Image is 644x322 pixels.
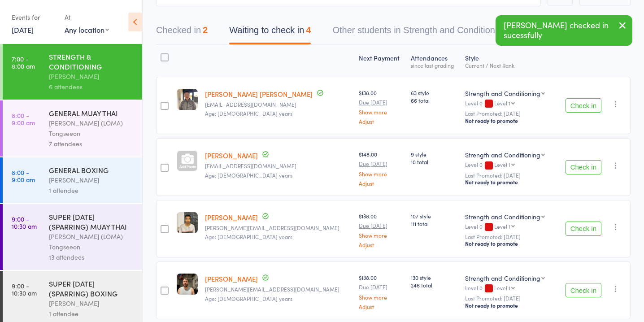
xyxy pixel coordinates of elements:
small: prajval.200@gmail.com [205,225,352,231]
div: $138.00 [359,89,404,124]
small: Last Promoted: [DATE] [465,234,552,240]
div: $148.00 [359,150,404,186]
div: Strength and Conditioning [465,274,540,283]
a: Show more [359,294,404,300]
img: image1726271584.png [177,274,198,295]
div: GENERAL BOXING [49,165,135,175]
a: Adjust [359,304,404,309]
div: Level 0 [465,161,552,169]
div: [PERSON_NAME] [49,298,135,309]
a: 9:00 -10:30 amSUPER [DATE] (SPARRING) MUAY THAI[PERSON_NAME] (LOMA) Tongseeon13 attendees [3,204,142,270]
small: Last Promoted: [DATE] [465,172,552,178]
time: 9:00 - 10:30 am [12,215,37,230]
a: 8:00 -9:00 amGENERAL MUAY THAI[PERSON_NAME] (LOMA) Tongseeon7 attendees [3,100,142,157]
a: Adjust [359,180,404,186]
small: Due [DATE] [359,222,404,229]
div: [PERSON_NAME] [49,71,135,82]
a: [PERSON_NAME] [PERSON_NAME] [205,89,313,99]
button: Checked in2 [156,21,208,44]
div: Strength and Conditioning [465,150,540,159]
small: chrishui88@gmail.com [205,101,352,108]
div: SUPER [DATE] (SPARRING) MUAY THAI [49,212,135,231]
a: 8:00 -9:00 amGENERAL BOXING[PERSON_NAME]1 attendee [3,157,142,203]
a: 7:00 -8:00 amSTRENGTH & CONDITIONING[PERSON_NAME]6 attendees [3,44,142,100]
div: Not ready to promote [465,240,552,247]
div: since last grading [411,62,458,68]
div: Not ready to promote [465,302,552,309]
div: 4 [306,25,311,35]
div: 7 attendees [49,139,135,149]
span: 130 style [411,274,458,281]
time: 7:00 - 8:00 am [12,55,35,70]
div: 2 [203,25,208,35]
div: Atten­dances [407,49,461,73]
div: [PERSON_NAME] checked in sucessfully [496,15,632,46]
time: 8:00 - 9:00 am [12,112,35,126]
a: [PERSON_NAME] [205,274,258,283]
small: Last Promoted: [DATE] [465,295,552,301]
div: 6 attendees [49,82,135,92]
small: Last Promoted: [DATE] [465,110,552,117]
div: Level 1 [494,161,510,167]
div: Current / Next Rank [465,62,552,68]
a: Show more [359,109,404,115]
div: [PERSON_NAME] (LOMA) Tongseeon [49,118,135,139]
small: Due [DATE] [359,99,404,105]
div: $138.00 [359,274,404,309]
img: image1724288406.png [177,89,198,110]
span: 9 style [411,150,458,158]
div: Any location [65,25,109,35]
div: 13 attendees [49,252,135,262]
div: Events for [12,10,56,25]
div: Level 1 [494,285,510,291]
button: Check in [566,222,601,236]
time: 9:00 - 10:30 am [12,282,37,296]
div: Style [461,49,556,73]
div: [PERSON_NAME] [49,175,135,185]
div: Level 0 [465,285,552,292]
div: GENERAL MUAY THAI [49,108,135,118]
div: Strength and Conditioning [465,212,540,221]
button: Check in [566,283,601,297]
span: Age: [DEMOGRAPHIC_DATA] years [205,295,292,302]
div: $138.00 [359,212,404,248]
div: Not ready to promote [465,178,552,186]
button: Check in [566,160,601,174]
div: Next Payment [355,49,407,73]
button: Other students in Strength and Conditioning1201 [332,21,529,44]
small: reilly.liam@hotmail.com [205,286,352,292]
button: Waiting to check in4 [229,21,311,44]
div: STRENGTH & CONDITIONING [49,52,135,71]
span: Age: [DEMOGRAPHIC_DATA] years [205,109,292,117]
span: Age: [DEMOGRAPHIC_DATA] years [205,171,292,179]
div: 1 attendee [49,309,135,319]
a: Adjust [359,118,404,124]
div: 1 attendee [49,185,135,196]
small: fkhauuk@gmail.com [205,163,352,169]
span: 10 total [411,158,458,165]
div: Strength and Conditioning [465,89,540,98]
div: SUPER [DATE] (SPARRING) BOXING [49,278,135,298]
a: [DATE] [12,25,34,35]
span: 63 style [411,89,458,96]
button: Check in [566,98,601,113]
a: [PERSON_NAME] [205,213,258,222]
div: Level 1 [494,100,510,106]
span: 66 total [411,96,458,104]
small: Due [DATE] [359,161,404,167]
span: Age: [DEMOGRAPHIC_DATA] years [205,233,292,240]
a: Show more [359,171,404,177]
div: Level 0 [465,100,552,108]
a: [PERSON_NAME] [205,151,258,160]
span: 111 total [411,220,458,227]
a: Adjust [359,242,404,248]
div: Level 1 [494,223,510,229]
a: Show more [359,232,404,238]
div: Level 0 [465,223,552,231]
small: Due [DATE] [359,284,404,290]
img: image1747005932.png [177,212,198,233]
div: At [65,10,109,25]
span: 246 total [411,281,458,289]
time: 8:00 - 9:00 am [12,169,35,183]
div: Not ready to promote [465,117,552,124]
